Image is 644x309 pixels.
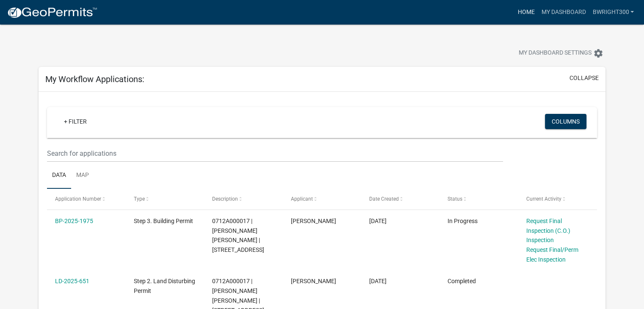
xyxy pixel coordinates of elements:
[593,48,603,58] i: settings
[514,4,538,20] a: Home
[134,218,193,224] span: Step 3. Building Permit
[282,189,361,209] datatable-header-cell: Applicant
[519,48,591,58] span: My Dashboard Settings
[55,218,93,224] a: BP-2025-1975
[212,196,238,202] span: Description
[512,45,610,61] button: My Dashboard Settingssettings
[538,4,589,20] a: My Dashboard
[55,278,89,284] a: LD-2025-651
[204,189,282,209] datatable-header-cell: Description
[369,218,387,224] span: 05/22/2025
[518,189,597,209] datatable-header-cell: Current Activity
[47,162,71,189] a: Data
[526,246,578,263] a: Request Final/Perm Elec Inspection
[369,278,387,284] span: 05/22/2025
[55,196,101,202] span: Application Number
[291,218,336,224] span: Bill Wright
[545,114,586,129] button: Columns
[589,4,637,20] a: bwright300
[448,218,478,224] span: In Progress
[212,218,264,253] span: 0712A000017 | MOORE ELIZABETH LAINE HOWARD | 57 FLING RD
[125,189,204,209] datatable-header-cell: Type
[526,218,570,244] a: Request Final Inspection (C.O.) Inspection
[291,278,336,284] span: Bill Wright
[448,278,476,284] span: Completed
[291,196,313,202] span: Applicant
[134,278,195,294] span: Step 2. Land Disturbing Permit
[47,189,125,209] datatable-header-cell: Application Number
[47,145,503,162] input: Search for applications
[57,114,94,129] a: + Filter
[361,189,439,209] datatable-header-cell: Date Created
[134,196,145,202] span: Type
[439,189,518,209] datatable-header-cell: Status
[526,196,561,202] span: Current Activity
[448,196,462,202] span: Status
[71,162,94,189] a: Map
[569,74,599,83] button: collapse
[369,196,399,202] span: Date Created
[45,74,144,84] h5: My Workflow Applications:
